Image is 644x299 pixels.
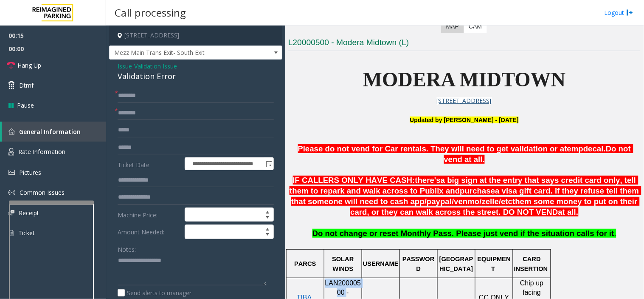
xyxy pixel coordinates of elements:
[460,186,495,195] span: purchase
[478,256,511,272] span: EQUIPMENT
[115,208,183,222] label: Machine Price:
[262,208,273,215] span: Increase value
[262,215,273,222] span: Decrease value
[441,20,464,33] label: Map
[8,128,15,135] img: 'icon'
[439,256,473,272] span: [GEOGRAPHIC_DATA]
[118,62,132,71] span: Issue
[480,197,482,206] span: /
[363,68,566,91] span: MODERA MIDTOWN
[501,197,513,206] span: etc
[262,225,273,232] span: Increase value
[8,229,14,237] img: 'icon'
[427,197,452,206] span: paypal
[110,2,190,23] h3: Call processing
[20,188,65,196] span: Common Issues
[110,46,247,60] span: Mezz Main Trans Exit- South Exit
[627,8,633,17] img: logout
[410,117,519,123] font: pdated by [PERSON_NAME] - [DATE]
[415,176,441,185] span: there's
[614,229,616,238] span: .
[8,210,14,216] img: 'icon'
[290,176,638,195] span: a big sign at the entry that says credit card only, tell them to repark and walk across to Publix...
[452,197,454,206] span: /
[118,71,274,82] div: Validation Error
[18,148,65,156] span: Rate Information
[134,62,177,71] span: Validation Issue
[17,61,41,70] span: Hang Up
[605,8,633,17] a: Logout
[293,176,415,185] span: IF CALLERS ONLY HAVE CASH:
[363,260,399,267] span: USERNAME
[332,256,355,272] span: SOLAR WINDS
[19,168,41,177] span: Pictures
[8,148,14,156] img: 'icon'
[109,26,282,46] h4: [STREET_ADDRESS]
[350,197,640,216] span: them some money to put on their card, or they can walk across the street. DO NOT VEND
[482,197,499,206] span: zelle
[294,260,316,267] span: PARCS
[437,97,492,105] span: [STREET_ADDRESS]
[118,242,136,254] label: Notes:
[464,20,487,33] label: CAM
[312,229,614,238] span: Do not change or reset Monthly Pass. Please just vend if the situation calls for it
[565,144,584,153] span: temp
[499,197,501,206] span: /
[444,144,633,164] span: Do not vend at all.
[19,128,81,136] span: General Information
[2,122,106,142] a: General Information
[118,288,191,297] label: Send alerts to manager
[132,62,177,70] span: -
[514,256,548,272] span: CARD INSERTION
[298,144,565,153] span: Please do not vend for Car rentals. They will need to get validation or a
[288,37,641,51] h3: L20000500 - Modera Midtown (L)
[402,256,435,272] span: PASSWORD
[558,208,579,216] span: at all.
[454,197,480,206] span: venmo
[410,116,414,124] font: U
[8,170,15,175] img: 'icon'
[583,144,606,153] span: decal.
[19,81,34,90] span: Dtmf
[115,157,183,170] label: Ticket Date:
[17,101,34,110] span: Pause
[437,97,492,104] a: [STREET_ADDRESS]
[262,232,273,239] span: Decrease value
[115,225,183,239] label: Amount Needed:
[8,189,15,196] img: 'icon'
[264,158,273,170] span: Toggle popup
